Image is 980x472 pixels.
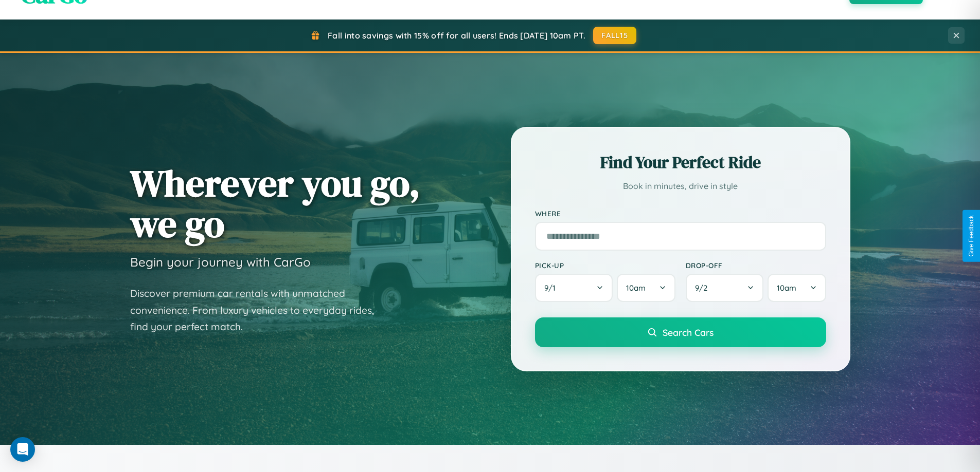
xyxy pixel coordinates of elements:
button: 10am [617,274,675,302]
label: Where [535,209,826,218]
p: Book in minutes, drive in style [535,179,826,194]
button: Search Cars [535,317,826,347]
span: Search Cars [663,327,714,338]
button: 10am [768,274,826,302]
div: Open Intercom Messenger [10,437,35,462]
button: 9/1 [535,274,613,302]
span: 10am [626,283,646,293]
h1: Wherever you go, we go [130,163,420,244]
span: 10am [777,283,796,293]
h2: Find Your Perfect Ride [535,151,826,174]
p: Discover premium car rentals with unmatched convenience. From luxury vehicles to everyday rides, ... [130,285,387,335]
span: Fall into savings with 15% off for all users! Ends [DATE] 10am PT. [328,30,585,41]
div: Give Feedback [968,215,975,257]
label: Drop-off [686,261,826,270]
h3: Begin your journey with CarGo [130,254,311,270]
button: FALL15 [593,27,636,44]
label: Pick-up [535,261,675,270]
button: 9/2 [686,274,764,302]
span: 9 / 2 [695,283,712,293]
span: 9 / 1 [544,283,561,293]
